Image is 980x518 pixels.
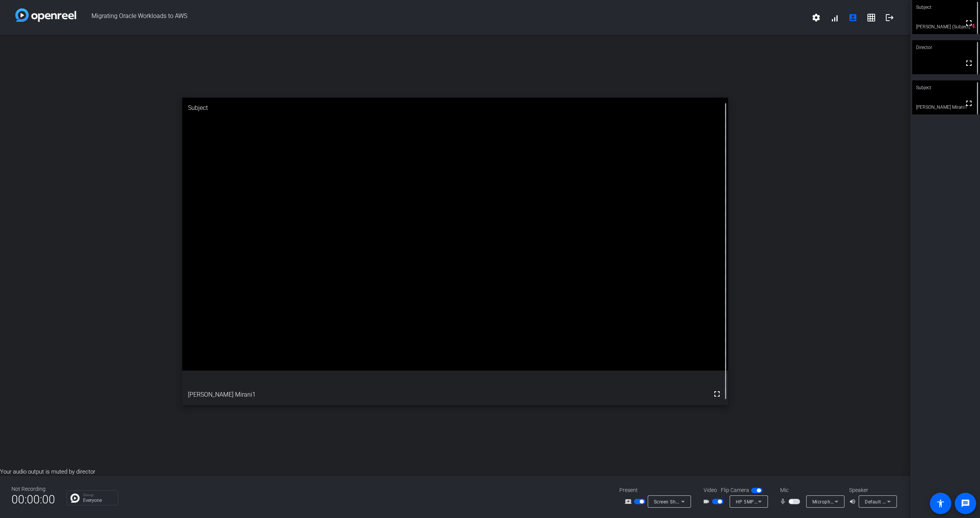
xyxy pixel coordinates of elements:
[736,498,802,505] span: HP 5MP Camera (30c9:00c1)
[936,499,945,508] mat-icon: accessibility
[961,499,970,508] mat-icon: message
[779,497,789,506] mat-icon: mic_none
[825,8,844,27] button: signal_cellular_alt
[848,13,857,22] mat-icon: account_box
[83,498,114,503] p: Everyone
[70,493,80,503] img: Chat Icon
[625,497,634,506] mat-icon: screen_share_outline
[849,497,858,506] mat-icon: volume_up
[182,98,728,118] div: Subject
[704,486,717,494] span: Video
[11,485,55,493] div: Not Recording
[76,8,807,27] span: Migrating Oracle Workloads to AWS
[15,8,76,22] img: white-gradient.svg
[964,18,973,28] mat-icon: fullscreen
[849,486,895,494] div: Speaker
[812,13,821,22] mat-icon: settings
[654,498,688,505] span: Screen Sharing
[912,40,980,55] div: Director
[721,486,749,494] span: Flip Camera
[964,99,973,108] mat-icon: fullscreen
[773,486,849,494] div: Mic
[712,389,722,399] mat-icon: fullscreen
[619,486,696,494] div: Present
[11,490,55,509] span: 00:00:00
[964,59,973,68] mat-icon: fullscreen
[703,497,712,506] mat-icon: videocam_outline
[812,498,881,505] span: Microphone (Realtek(R) Audio)
[83,493,114,497] p: Group
[912,80,980,95] div: Subject
[867,13,876,22] mat-icon: grid_on
[885,13,894,22] mat-icon: logout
